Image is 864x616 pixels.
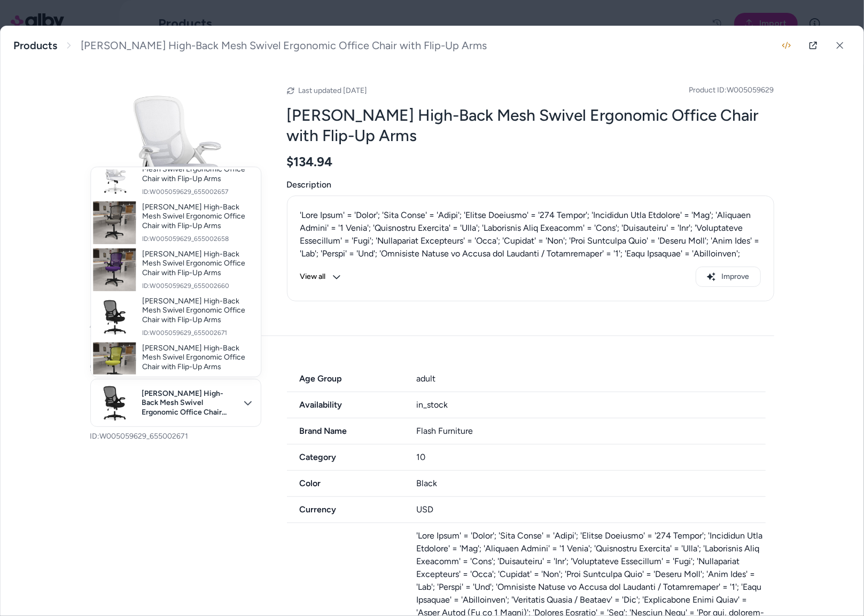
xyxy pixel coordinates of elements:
[142,282,252,290] span: ID: W005059629_655002660
[93,295,136,338] img: .jpg
[142,202,252,231] span: [PERSON_NAME] High-Back Mesh Swivel Ergonomic Office Chair with Flip-Up Arms
[142,297,252,325] span: [PERSON_NAME] High-Back Mesh Swivel Ergonomic Office Chair with Flip-Up Arms
[93,154,136,197] img: .jpg
[142,188,252,196] span: ID: W005059629_655002657
[93,248,136,291] img: .jpg
[142,249,252,278] span: [PERSON_NAME] High-Back Mesh Swivel Ergonomic Office Chair with Flip-Up Arms
[93,342,136,385] img: .jpg
[142,329,252,337] span: ID: W005059629_655002671
[142,344,252,372] span: [PERSON_NAME] High-Back Mesh Swivel Ergonomic Office Chair with Flip-Up Arms
[142,235,252,243] span: ID: W005059629_655002658
[93,201,136,244] img: .jpg
[142,155,252,184] span: [PERSON_NAME] High-Back Mesh Swivel Ergonomic Office Chair with Flip-Up Arms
